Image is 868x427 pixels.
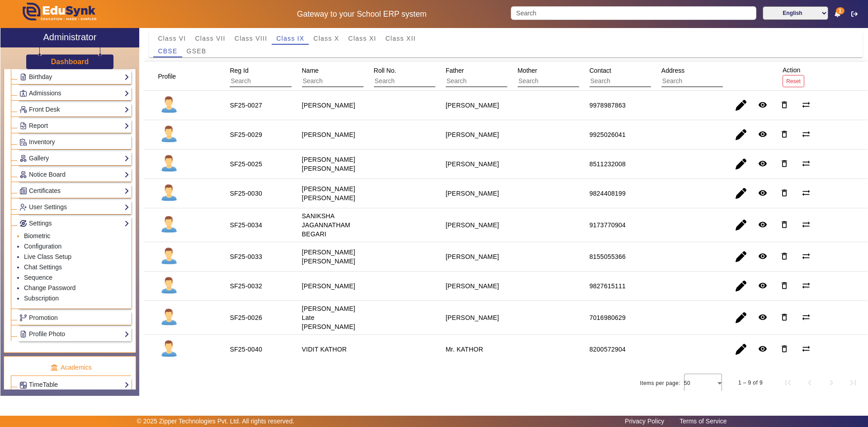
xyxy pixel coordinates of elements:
mat-icon: delete_outline [780,159,789,168]
mat-icon: remove_red_eye [758,313,767,322]
mat-icon: delete_outline [780,220,789,229]
mat-icon: remove_red_eye [758,130,767,139]
button: First page [777,372,799,394]
staff-with-status: [PERSON_NAME] [PERSON_NAME] [302,156,355,172]
div: Address [658,62,754,90]
span: Roll No. [374,67,396,74]
span: Father [446,67,464,74]
div: Profile [155,68,187,84]
staff-with-status: [PERSON_NAME] [302,102,355,109]
input: Search [374,75,455,87]
mat-icon: remove_red_eye [758,188,767,197]
div: [PERSON_NAME] [446,282,499,291]
span: Class X [313,35,339,42]
a: Sequence [24,274,52,281]
div: 9978987863 [590,101,626,110]
div: [PERSON_NAME] [446,160,499,169]
div: 9173770904 [590,221,626,230]
div: [PERSON_NAME] [446,252,499,261]
input: Search [518,75,599,87]
input: Search [230,75,311,87]
mat-icon: remove_red_eye [758,100,767,109]
mat-icon: sync_alt [802,159,811,168]
mat-icon: sync_alt [802,252,811,261]
h5: Gateway to your School ERP system [222,9,501,19]
span: Class VII [195,35,226,42]
mat-icon: sync_alt [802,344,811,353]
div: 8511232008 [590,160,626,169]
input: Search [590,75,670,87]
mat-icon: remove_red_eye [758,252,767,261]
button: Next page [821,372,842,394]
p: Academics [11,363,131,372]
div: 1 – 9 of 9 [738,378,763,387]
mat-icon: delete_outline [780,344,789,353]
span: Promotion [29,314,58,321]
div: Father [443,62,538,90]
a: Biometric [24,232,50,239]
a: Subscription [24,295,59,302]
img: profile.png [158,275,180,297]
staff-with-status: [PERSON_NAME] Late [PERSON_NAME] [302,305,355,330]
div: Name [299,62,394,90]
div: SF25-0027 [230,101,262,110]
div: Reg Id [226,62,322,90]
a: Dashboard [51,57,90,66]
span: Inventory [29,138,55,145]
div: SF25-0033 [230,252,262,261]
button: Reset [783,75,804,87]
staff-with-status: [PERSON_NAME] [PERSON_NAME] [302,249,355,265]
a: Terms of Service [675,415,731,427]
mat-icon: sync_alt [802,100,811,109]
div: SF25-0025 [230,160,262,169]
p: © 2025 Zipper Technologies Pvt. Ltd. All rights reserved. [137,417,295,426]
mat-icon: sync_alt [802,130,811,139]
h2: Administrator [43,32,97,42]
div: 7016980629 [590,313,626,322]
mat-icon: sync_alt [802,220,811,229]
a: Promotion [19,313,129,323]
div: 9824408199 [590,189,626,198]
a: Inventory [19,137,129,147]
mat-icon: remove_red_eye [758,344,767,353]
staff-with-status: VIDIT KATHOR [302,346,347,353]
div: SF25-0029 [230,130,262,139]
div: Items per page: [640,379,680,388]
span: Profile [158,73,176,80]
div: 8200572904 [590,345,626,354]
mat-icon: remove_red_eye [758,220,767,229]
div: SF25-0040 [230,345,262,354]
div: Action [779,62,807,90]
img: Inventory.png [20,139,27,145]
img: Branchoperations.png [20,314,27,321]
img: profile.png [158,123,180,146]
span: Mother [518,67,538,74]
button: Previous page [799,372,821,394]
div: Contact [586,62,682,90]
button: Last page [842,372,864,394]
div: [PERSON_NAME] [446,130,499,139]
div: 9827615111 [590,282,626,291]
mat-icon: remove_red_eye [758,281,767,290]
mat-icon: delete_outline [780,313,789,322]
a: Live Class Setup [24,253,71,260]
span: Class XI [348,35,376,42]
div: Mother [514,62,610,90]
a: Change Password [24,284,75,291]
img: profile.png [158,153,180,175]
div: SF25-0034 [230,221,262,230]
img: profile.png [158,94,180,117]
span: CBSE [158,48,177,54]
mat-icon: delete_outline [780,188,789,197]
span: Class IX [276,35,304,42]
div: [PERSON_NAME] [446,101,499,110]
span: Class XII [385,35,415,42]
div: [PERSON_NAME] [446,189,499,198]
staff-with-status: [PERSON_NAME] [302,131,355,138]
div: SF25-0030 [230,189,262,198]
span: 1 [836,7,844,14]
span: GSEB [187,48,207,54]
div: SF25-0032 [230,282,262,291]
div: 9925026041 [590,130,626,139]
mat-icon: sync_alt [802,313,811,322]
